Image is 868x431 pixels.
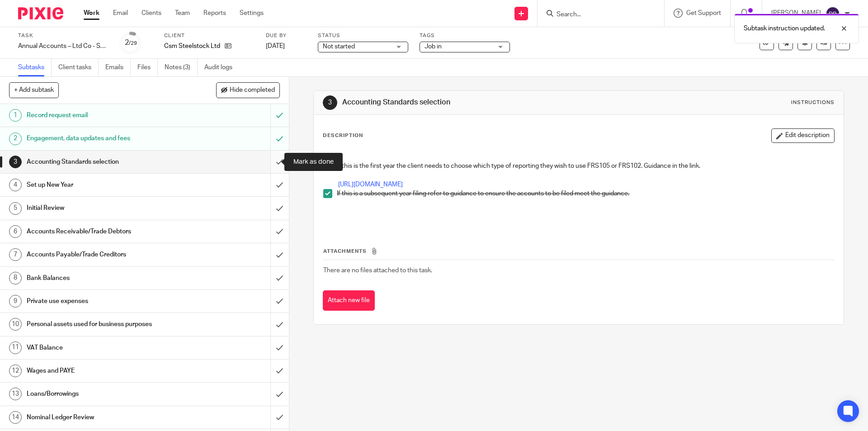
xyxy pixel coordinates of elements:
h1: Private use expenses [27,294,183,308]
div: Annual Accounts – Ltd Co - Software [18,42,108,51]
a: Client tasks [58,59,99,76]
h1: Initial Review [27,201,183,215]
a: Notes (3) [165,59,198,76]
div: 8 [9,272,22,284]
span: Hide completed [230,87,275,94]
a: Subtasks [18,59,52,76]
p: If this is the first year the client needs to choose which type of reporting they wish to use FRS... [337,161,834,189]
a: Files [137,59,158,76]
h1: Accounts Receivable/Trade Debtors [27,225,183,238]
h1: Engagement, data updates and fees [27,132,183,145]
div: 11 [9,341,22,354]
button: + Add subtask [9,82,59,98]
p: Csm Steelstock Ltd [164,42,220,51]
span: Attachments [323,249,367,254]
label: Task [18,32,108,39]
a: Emails [105,59,131,76]
a: Clients [142,9,161,18]
button: Hide completed [216,82,280,98]
p: If this is a subsequent year filing refer to guidance to ensure the accounts to be filed meet the... [337,189,834,198]
a: Email [113,9,128,18]
div: Instructions [791,99,835,106]
a: Audit logs [204,59,239,76]
div: 13 [9,388,22,400]
h1: Wages and PAYE [27,364,183,378]
h1: Loans/Borrowings [27,387,183,401]
a: Work [84,9,99,18]
a: Reports [203,9,226,18]
h1: Personal assets used for business purposes [27,317,183,331]
div: 3 [9,156,22,168]
h1: Accounting Standards selection [27,155,183,169]
small: /29 [129,41,137,46]
div: 14 [9,411,22,424]
p: Description [323,132,363,139]
span: There are no files attached to this task. [323,267,432,274]
label: Tags [420,32,510,39]
a: Team [175,9,190,18]
h1: Set up New Year [27,178,183,192]
a: [URL][DOMAIN_NAME] [338,181,403,188]
label: Client [164,32,255,39]
span: [DATE] [266,43,285,49]
span: Not started [323,43,355,50]
div: 3 [323,95,337,110]
a: Settings [240,9,264,18]
label: Status [318,32,408,39]
h1: Record request email [27,109,183,122]
div: 12 [9,365,22,377]
button: Edit description [771,128,835,143]
h1: Nominal Ledger Review [27,411,183,424]
h1: Accounting Standards selection [342,98,598,107]
p: Subtask instruction updated. [744,24,825,33]
div: 1 [9,109,22,122]
div: 2 [9,133,22,145]
button: Attach new file [323,290,375,311]
div: 4 [9,179,22,191]
label: Due by [266,32,307,39]
span: Job in [425,43,442,50]
img: Pixie [18,7,63,19]
div: 10 [9,318,22,331]
h1: Bank Balances [27,271,183,285]
div: 7 [9,248,22,261]
div: 9 [9,295,22,308]
div: 5 [9,202,22,215]
h1: Accounts Payable/Trade Creditors [27,248,183,261]
div: 2 [125,38,137,48]
div: 6 [9,225,22,238]
h1: VAT Balance [27,341,183,355]
img: svg%3E [826,6,840,21]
